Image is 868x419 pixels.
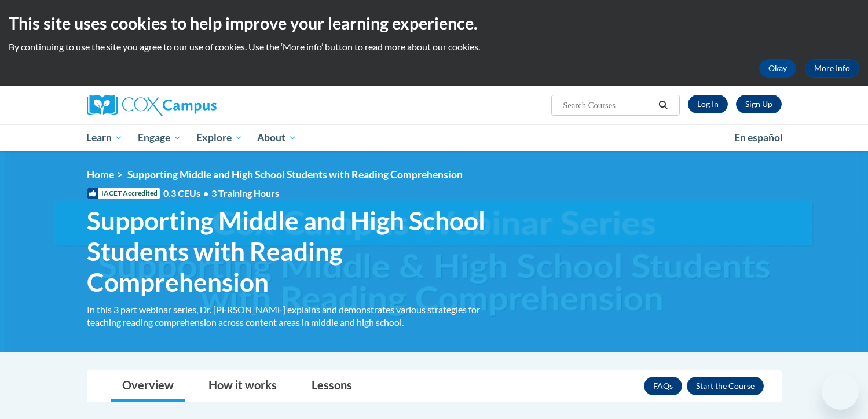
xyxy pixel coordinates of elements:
a: Overview [111,371,185,402]
a: Register [736,95,782,113]
h2: This site uses cookies to help improve your learning experience. [9,12,859,35]
a: Home [87,168,114,181]
a: Log In [688,95,728,113]
span: Learn [86,131,123,145]
span: IACET Accredited [87,188,160,199]
a: Lessons [300,371,364,402]
a: Cox Campus [87,95,307,116]
div: In this 3 part webinar series, Dr. [PERSON_NAME] explains and demonstrates various strategies for... [87,303,486,329]
iframe: Button to launch messaging window [822,373,859,410]
a: Explore [189,124,250,151]
a: How it works [197,371,288,402]
span: En español [734,131,783,144]
span: About [257,131,296,145]
span: Engage [138,131,181,145]
a: Engage [130,124,189,151]
span: Explore [196,131,243,145]
span: • [203,188,208,199]
span: Supporting Middle and High School Students with Reading Comprehension [87,205,486,297]
img: Cox Campus [87,95,217,116]
a: About [250,124,304,151]
a: FAQs [644,377,682,395]
a: Learn [79,124,131,151]
span: 3 Training Hours [211,188,279,199]
div: Main menu [69,124,799,151]
span: 0.3 CEUs [163,187,279,200]
a: En español [727,126,790,150]
span: Supporting Middle and High School Students with Reading Comprehension [127,168,463,181]
a: More Info [805,59,859,78]
button: Okay [759,59,796,78]
button: Enroll [687,377,764,395]
p: By continuing to use the site you agree to our use of cookies. Use the ‘More info’ button to read... [9,41,859,53]
input: Search Courses [562,98,654,112]
button: Search [654,98,672,112]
